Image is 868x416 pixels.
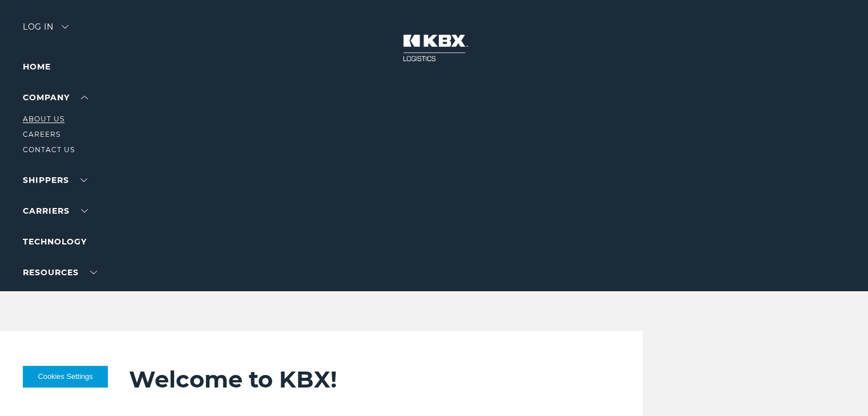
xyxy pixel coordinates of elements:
[23,115,64,123] a: About Us
[23,206,88,216] a: Carriers
[129,365,597,394] h2: Welcome to KBX!
[811,361,868,416] div: Widget de chat
[23,130,60,138] a: Careers
[23,62,51,72] a: Home
[23,366,108,388] button: Cookies Settings
[811,361,868,416] iframe: Chat Widget
[62,25,68,28] img: arrow
[391,23,477,73] img: kbx logo
[23,145,75,154] a: Contact Us
[23,236,87,247] a: Technology
[23,175,87,185] a: SHIPPERS
[23,23,68,39] div: Log in
[23,267,97,278] a: RESOURCES
[23,92,88,103] a: Company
